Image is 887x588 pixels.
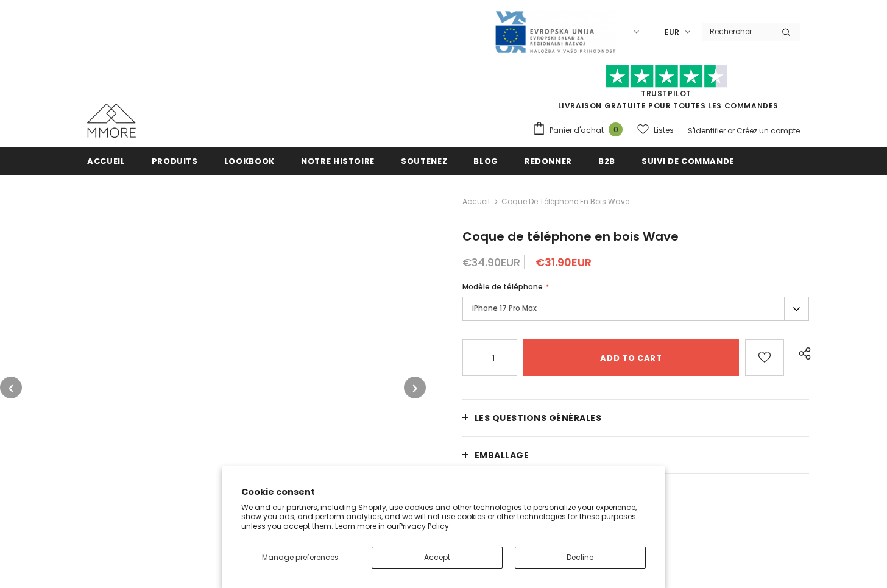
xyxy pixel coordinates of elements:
a: soutenez [401,147,447,174]
button: Decline [515,547,646,569]
h2: Cookie consent [241,486,646,498]
button: Manage preferences [241,547,359,569]
a: Panier d'achat 0 [532,121,629,140]
span: Modèle de téléphone [462,282,543,292]
a: S'identifier [688,126,726,136]
span: Les questions générales [475,412,602,424]
span: Lookbook [224,155,275,167]
span: 0 [609,122,623,136]
a: Accueil [87,147,125,174]
a: Accueil [462,194,490,209]
span: Notre histoire [301,155,375,167]
span: LIVRAISON GRATUITE POUR TOUTES LES COMMANDES [532,70,800,111]
a: Notre histoire [301,147,375,174]
a: Listes [637,119,674,141]
a: EMBALLAGE [462,437,809,473]
span: Accueil [87,155,125,167]
p: We and our partners, including Shopify, use cookies and other technologies to personalize your ex... [241,503,646,531]
span: €31.90EUR [535,255,592,270]
label: iPhone 17 Pro Max [462,297,809,321]
a: Suivi de commande [641,147,734,174]
span: B2B [598,155,615,167]
span: Blog [473,155,498,167]
span: Coque de téléphone en bois Wave [462,228,679,245]
a: Créez un compte [737,126,800,136]
span: soutenez [401,155,447,167]
a: TrustPilot [641,88,691,99]
img: Faites confiance aux étoiles pilotes [606,65,727,88]
a: Blog [473,147,498,174]
a: Produits [152,147,198,174]
span: Redonner [525,155,572,167]
button: Accept [372,547,503,569]
img: Javni Razpis [494,10,616,54]
a: B2B [598,147,615,174]
a: Privacy Policy [399,521,449,531]
span: Listes [654,124,674,136]
input: Search Site [702,23,772,40]
span: Manage preferences [262,552,339,562]
img: Cas MMORE [87,104,136,138]
span: €34.90EUR [462,255,520,270]
span: EMBALLAGE [475,449,529,461]
a: Redonner [525,147,572,174]
span: Panier d'achat [550,124,604,136]
span: Suivi de commande [641,155,734,167]
a: Les questions générales [462,400,809,436]
span: Produits [152,155,198,167]
span: or [727,126,735,136]
span: EUR [665,26,679,38]
a: Lookbook [224,147,275,174]
input: Add to cart [523,339,739,376]
a: Javni Razpis [494,26,616,37]
span: Coque de téléphone en bois Wave [501,194,629,209]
